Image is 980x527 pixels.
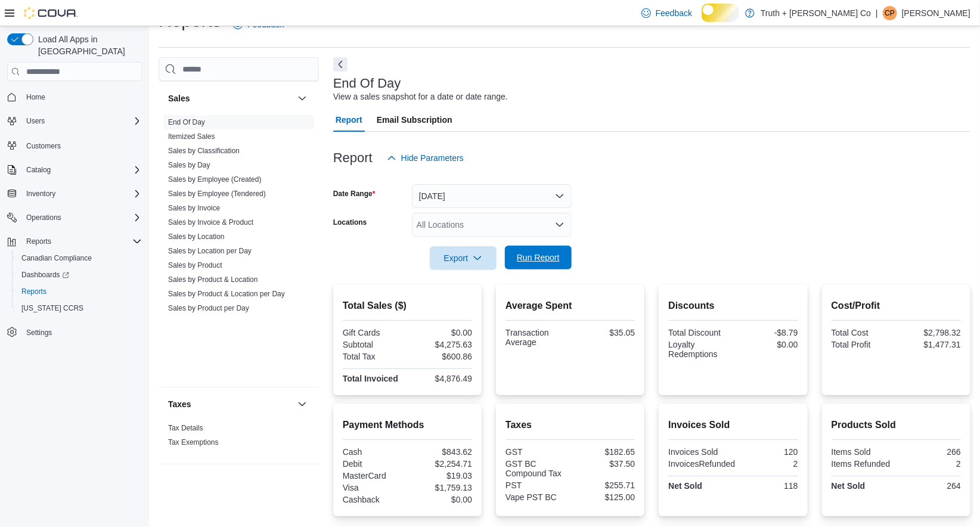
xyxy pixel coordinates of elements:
input: Dark Mode [702,4,739,22]
button: Taxes [295,397,309,411]
span: Sales by Classification [168,146,240,156]
span: Sales by Location [168,232,225,241]
div: InvoicesRefunded [668,459,735,469]
a: Tax Details [168,424,203,432]
a: End Of Day [168,118,205,126]
button: Catalog [2,162,147,178]
span: CP [885,6,895,20]
span: Run Report [517,252,560,263]
div: GST BC Compound Tax [505,459,568,478]
button: Users [21,114,49,128]
span: Customers [21,138,142,153]
a: Dashboards [12,266,147,283]
div: Transaction Average [505,328,568,347]
p: Truth + [PERSON_NAME] Co [761,6,871,20]
span: Tax Exemptions [168,438,219,447]
span: End Of Day [168,117,205,127]
div: Gift Cards [343,328,405,337]
p: | [876,6,878,20]
div: Taxes [159,421,319,464]
span: Sales by Employee (Tendered) [168,189,266,199]
span: Hide Parameters [401,152,464,164]
a: Sales by Employee (Created) [168,175,262,184]
h2: Invoices Sold [668,418,798,432]
div: 2 [740,459,798,469]
a: Dashboards [17,268,74,282]
button: Inventory [21,187,60,201]
span: Reports [21,234,142,249]
div: Debit [343,459,405,469]
a: Sales by Invoice [168,204,220,212]
a: Itemized Sales [168,132,215,141]
span: Reports [21,287,46,296]
button: Reports [12,283,147,300]
div: $600.86 [410,352,472,361]
h3: End Of Day [333,76,401,91]
a: Tax Exemptions [168,438,219,447]
button: Home [2,88,147,106]
button: Reports [2,233,147,250]
span: Sales by Product & Location [168,275,258,284]
button: [US_STATE] CCRS [12,300,147,317]
span: Itemized Sales [168,132,215,141]
div: Total Cost [832,328,894,337]
button: Reports [21,234,56,249]
div: $1,759.13 [410,483,472,492]
a: Sales by Day [168,161,210,169]
div: 118 [736,481,798,491]
a: Sales by Location [168,232,225,241]
div: Sales [159,115,319,387]
span: Canadian Compliance [21,253,92,263]
span: Settings [21,325,142,340]
div: Invoices Sold [668,447,731,457]
h2: Payment Methods [343,418,472,432]
div: $4,275.63 [410,340,472,349]
span: Canadian Compliance [17,251,142,265]
div: Cashback [343,495,405,504]
a: Feedback [637,1,697,25]
button: Sales [168,92,293,104]
span: Reports [17,284,142,299]
div: PST [505,480,568,490]
img: Cova [24,7,77,19]
span: Dashboards [17,268,142,282]
div: Vape PST BC [505,492,568,502]
span: Operations [26,213,61,222]
span: Sales by Employee (Created) [168,175,262,184]
span: Reports [26,237,51,246]
span: Catalog [21,163,142,177]
button: Open list of options [555,220,565,230]
div: Subtotal [343,340,405,349]
div: 120 [736,447,798,457]
span: Export [437,246,489,270]
div: Visa [343,483,405,492]
a: Sales by Invoice & Product [168,218,253,227]
span: Sales by Invoice [168,203,220,213]
span: Sales by Location per Day [168,246,252,256]
div: $182.65 [573,447,635,457]
button: Taxes [168,398,293,410]
button: Hide Parameters [382,146,469,170]
span: Customers [26,141,61,151]
div: Items Refunded [832,459,894,469]
h2: Total Sales ($) [343,299,472,313]
div: $255.71 [573,480,635,490]
a: Customers [21,139,66,153]
span: Feedback [656,7,692,19]
h2: Products Sold [832,418,961,432]
a: Sales by Product per Day [168,304,249,312]
a: Settings [21,325,57,340]
h2: Taxes [505,418,635,432]
label: Locations [333,218,367,227]
div: Cash [343,447,405,457]
h3: Report [333,151,373,165]
strong: Net Sold [668,481,702,491]
nav: Complex example [7,83,142,372]
span: Sales by Product [168,261,222,270]
button: Customers [2,137,147,154]
div: 264 [898,481,961,491]
span: Report [336,108,362,132]
button: Users [2,113,147,129]
div: MasterCard [343,471,405,480]
a: Sales by Location per Day [168,247,252,255]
